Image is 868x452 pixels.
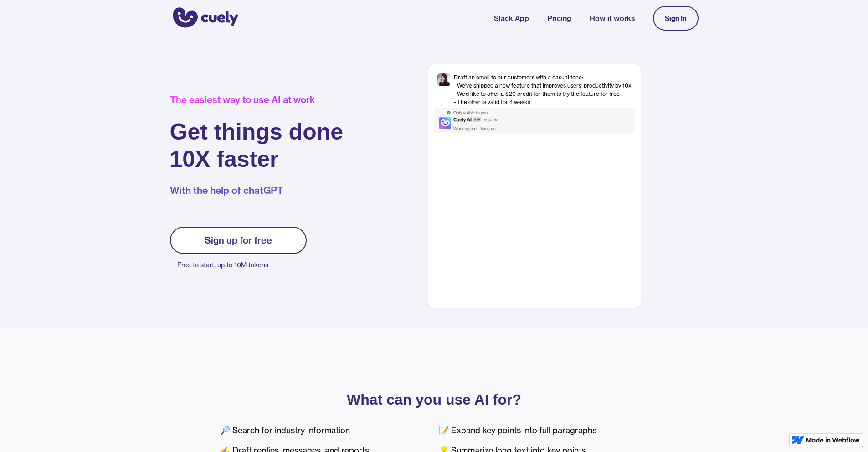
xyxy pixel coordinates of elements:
[494,13,529,24] a: Slack App
[170,227,307,254] a: Sign up for free
[170,118,344,173] h1: Get things done 10X faster
[170,184,344,197] p: With the help of chatGPT
[177,259,307,271] p: Free to start, up to 10M tokens
[547,13,571,24] a: Pricing
[205,235,272,246] div: Sign up for free
[454,73,632,106] div: Draft an email to our customers with a casual tone: - We’ve shipped a new feature that improves u...
[653,6,699,31] a: Sign In
[806,437,860,443] img: Made in Webflow
[170,1,238,35] a: home
[220,393,648,406] p: What can you use AI for?
[665,14,687,22] div: Sign In
[590,13,635,24] a: How it works
[170,94,344,105] div: The easiest way to use AI at work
